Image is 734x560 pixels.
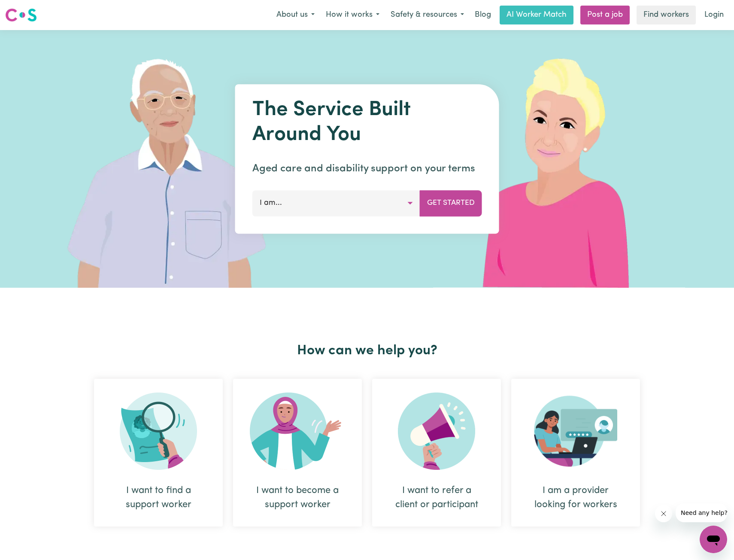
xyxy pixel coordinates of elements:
div: I want to refer a client or participant [372,379,501,527]
div: I am a provider looking for workers [532,484,619,512]
div: I am a provider looking for workers [511,379,640,527]
h1: The Service Built Around You [252,98,482,147]
iframe: Close message [655,505,672,522]
div: I want to become a support worker [233,379,362,527]
a: Post a job [580,6,630,24]
a: Blog [470,6,496,24]
button: How it works [320,6,385,24]
div: I want to become a support worker [254,484,341,512]
button: Safety & resources [385,6,470,24]
span: Need any help? [5,6,52,13]
h2: How can we help you? [89,343,645,359]
div: I want to find a support worker [94,379,223,527]
img: Become Worker [250,393,345,470]
a: Login [699,6,729,24]
img: Provider [534,393,617,470]
img: Refer [398,393,475,470]
button: I am... [252,190,420,216]
button: Get Started [420,190,482,216]
a: Find workers [637,6,696,24]
p: Aged care and disability support on your terms [252,161,482,177]
img: Careseekers logo [5,7,37,23]
iframe: Button to launch messaging window [700,526,727,553]
a: AI Worker Match [500,6,573,24]
iframe: Message from company [676,503,727,522]
a: Careseekers logo [5,5,37,25]
img: Search [120,393,197,470]
div: I want to find a support worker [115,484,202,512]
button: About us [271,6,320,24]
div: I want to refer a client or participant [393,484,480,512]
